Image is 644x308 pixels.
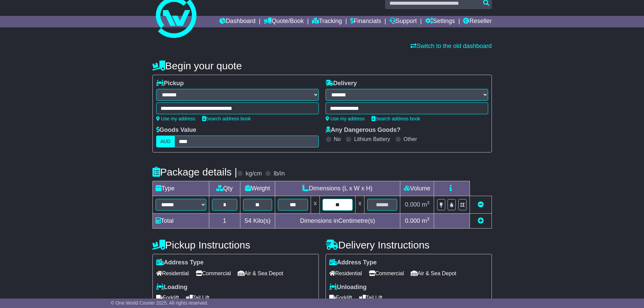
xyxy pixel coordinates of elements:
[326,80,357,87] label: Delivery
[405,217,420,224] span: 0.000
[186,292,210,303] span: Tail Lift
[326,126,401,134] label: Any Dangerous Goods?
[400,181,434,196] td: Volume
[275,214,400,229] td: Dimensions in Centimetre(s)
[264,16,304,27] a: Quote/Book
[422,201,430,208] span: m
[478,201,484,208] a: Remove this item
[329,259,377,266] label: Address Type
[275,181,400,196] td: Dimensions (L x W x H)
[196,268,231,279] span: Commercial
[359,292,383,303] span: Tail Lift
[463,16,492,27] a: Reseller
[389,16,417,27] a: Support
[152,60,492,71] h4: Begin your quote
[245,217,252,224] span: 54
[156,268,189,279] span: Residential
[350,16,381,27] a: Financials
[202,116,251,121] a: Search address book
[152,214,209,229] td: Total
[478,217,484,224] a: Add new item
[354,136,390,142] label: Lithium Battery
[156,259,204,266] label: Address Type
[209,214,240,229] td: 1
[240,181,275,196] td: Weight
[329,292,352,303] span: Forklift
[156,116,195,121] a: Use my address
[312,16,342,27] a: Tracking
[273,170,285,177] label: lb/in
[156,126,196,134] label: Goods Value
[152,181,209,196] td: Type
[238,268,283,279] span: Air & Sea Depot
[209,181,240,196] td: Qty
[372,116,420,121] a: Search address book
[111,300,209,306] span: © One World Courier 2025. All rights reserved.
[156,292,179,303] span: Forklift
[156,80,184,87] label: Pickup
[156,136,175,147] label: AUD
[311,196,319,214] td: x
[152,239,319,251] h4: Pickup Instructions
[427,216,430,221] sup: 3
[422,217,430,224] span: m
[326,116,365,121] a: Use my address
[329,284,367,291] label: Unloading
[156,284,188,291] label: Loading
[152,166,237,177] h4: Package details |
[404,136,417,142] label: Other
[410,43,492,49] a: Switch to the old dashboard
[329,268,362,279] span: Residential
[405,201,420,208] span: 0.000
[427,200,430,205] sup: 3
[411,268,456,279] span: Air & Sea Depot
[240,214,275,229] td: Kilo(s)
[219,16,256,27] a: Dashboard
[356,196,364,214] td: x
[334,136,341,142] label: No
[369,268,404,279] span: Commercial
[245,170,262,177] label: kg/cm
[425,16,455,27] a: Settings
[326,239,492,251] h4: Delivery Instructions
